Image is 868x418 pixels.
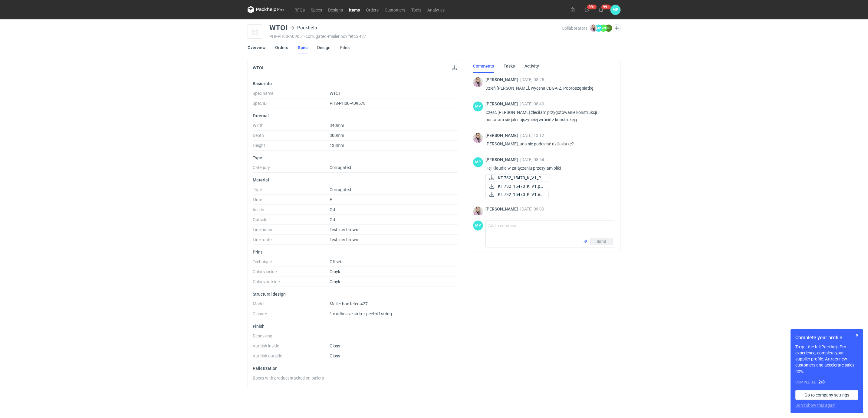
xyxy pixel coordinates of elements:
span: WTOI [330,91,340,96]
p: Cześć [PERSON_NAME] zleciłam przygotowanie konstrukcji , postaram się jak najszybciej wrócić z ko... [485,109,610,123]
p: Dzień [PERSON_NAME], wycena CBGA-2. Poproszę siatkę [485,85,610,92]
span: [PERSON_NAME] [485,157,520,162]
figcaption: MP [595,25,602,32]
img: Klaudia Wiśniewska [473,133,483,143]
span: [DATE] 08:40 [520,101,544,106]
figcaption: MP [473,157,483,167]
a: Activity [524,59,539,73]
span: Mailer box fefco 427 [330,301,368,306]
a: Customers [382,6,408,13]
a: Orders [275,41,288,54]
a: Overview [248,41,265,54]
div: Martyna Paroń [473,221,483,231]
p: [PERSON_NAME], czy mogę prosić o podesłanie siatki z dobrym opisem? Żeby nam się później nie mies... [485,214,610,236]
span: 1 x adhesive strip + peel off string [330,311,392,316]
span: - [330,333,331,338]
dt: Liner inner [253,227,330,235]
p: Basic info [253,81,458,86]
dt: Varnish outside [253,353,330,361]
span: [DATE] 08:54 [520,157,544,162]
span: • mailer box fefco 427 [327,34,366,39]
p: Palletization [253,366,458,371]
span: KT 732_15470_K_V1_PA... [498,174,545,181]
a: Specs [308,6,325,13]
figcaption: ŁC [605,25,612,32]
div: WTOI [269,24,288,32]
p: Structural design [253,292,458,297]
button: Don’t show this again [795,402,836,408]
span: PHS-PH00-A09578 [330,101,366,106]
dt: Liner outer [253,237,330,245]
img: Klaudia Wiśniewska [473,77,483,87]
h1: Complete your profile [795,334,858,341]
a: RFQs [291,6,308,13]
span: Testliner brown [330,237,358,242]
dt: Flute [253,197,330,205]
p: To get the full Packhelp Pro experience, complete your supplier profile. Attract new customers an... [795,344,858,374]
div: KT 732_15470_K_V1_PAL.pdf [485,174,546,181]
span: KT 732_15470_K_V1.pd... [498,183,544,190]
button: Download specification [451,64,458,71]
dt: Width [253,123,330,131]
span: Send [597,239,606,244]
figcaption: MP [473,221,483,231]
a: Tasks [504,59,515,73]
span: [PERSON_NAME] [485,77,520,82]
div: Completed: [795,379,858,385]
button: 99+ [582,5,592,15]
img: Klaudia Wiśniewska [590,25,597,32]
a: Files [340,41,350,54]
a: Go to company settings [795,390,858,400]
span: [DATE] 13:12 [520,133,544,138]
button: MP [610,5,620,15]
dt: Category [253,165,330,173]
p: Hej Klaudia w załączeniu przesyłam pliki [485,164,610,172]
dt: Spec ID [253,101,330,108]
span: 133mm [330,143,344,148]
span: 300mm [330,133,344,138]
div: KT 732_15470_K_V1.eps [485,191,546,198]
span: Offset [330,259,341,264]
span: - [330,376,331,380]
span: [PERSON_NAME] [485,101,520,106]
a: Design [317,41,330,54]
a: Comments [473,59,494,73]
span: [PERSON_NAME] [485,207,520,211]
dt: Closure [253,311,330,319]
button: 99+ [596,5,606,15]
span: [PERSON_NAME] [485,133,520,138]
a: Analytics [424,6,448,13]
button: Skip for now [853,332,861,339]
dt: Colors outside [253,279,330,287]
a: Tools [408,6,424,13]
span: Corrugated [330,165,351,170]
dt: Outside [253,217,330,225]
dt: Inside [253,207,330,215]
div: KT 732_15470_K_V1.pdf [485,183,546,190]
strong: 2 / 8 [818,380,825,384]
a: Spec [298,41,307,54]
span: Collaborators [562,26,587,31]
span: Gd [330,207,335,212]
a: Items [346,6,363,13]
p: External [253,113,458,118]
div: Martyna Paroń [473,101,483,111]
figcaption: MP [473,101,483,111]
dt: Height [253,143,330,151]
figcaption: MN [600,25,607,32]
dt: Colors inside [253,269,330,277]
button: Edit collaborators [613,24,621,32]
span: Gloss [330,343,340,348]
span: Corrugated [330,187,351,192]
p: Finish [253,324,458,329]
button: Send [590,238,613,245]
span: • corrugated [304,34,327,39]
span: Cmyk [330,269,340,274]
div: Martyna Paroń [610,5,620,15]
dt: Boxes with product stacked on pallets [253,376,330,383]
h2: WTOI [253,65,263,70]
span: KT 732_15470_K_V1.ep... [498,191,544,198]
button: KT 732_15470_K_V1.pd... [485,183,549,190]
